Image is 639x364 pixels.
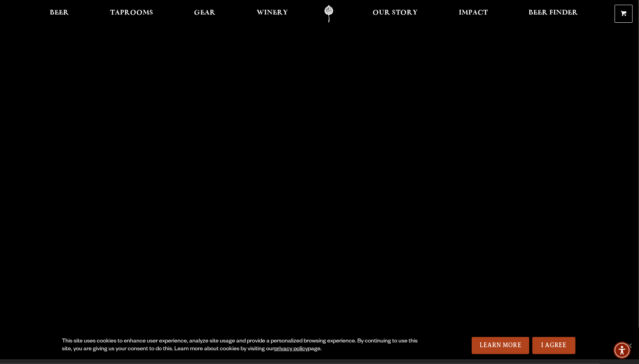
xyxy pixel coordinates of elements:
a: Our Story [368,5,423,23]
a: Odell Home [314,5,344,23]
span: Beer [50,10,69,16]
div: This site uses cookies to enhance user experience, analyze site usage and provide a personalized ... [62,338,422,353]
a: Beer [45,5,74,23]
span: Taprooms [110,10,153,16]
div: Accessibility Menu [614,342,631,359]
a: I Agree [532,337,576,354]
a: Winery [252,5,293,23]
a: Gear [189,5,221,23]
span: Impact [459,10,488,16]
a: Impact [454,5,493,23]
span: Our Story [373,10,418,16]
a: Taprooms [105,5,158,23]
span: Gear [194,10,215,16]
span: Winery [257,10,288,16]
span: Beer Finder [529,10,578,16]
a: privacy policy [274,346,308,353]
a: Beer Finder [523,5,583,23]
a: Learn More [472,337,529,354]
